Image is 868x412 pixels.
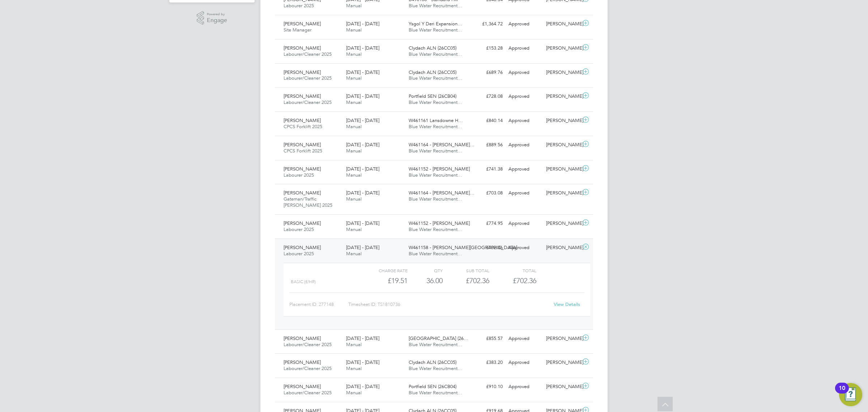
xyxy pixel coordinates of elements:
[468,187,506,199] div: £703.08
[284,172,314,178] span: Labourer 2025
[346,172,362,178] span: Manual
[409,172,462,178] span: Blue Water Recruitment…
[284,75,332,81] span: Labourer/Cleaner 2025
[346,220,379,226] span: [DATE] - [DATE]
[346,148,362,154] span: Manual
[443,266,489,275] div: Sub Total
[409,244,517,251] span: W461158 - [PERSON_NAME][GEOGRAPHIC_DATA]
[506,187,543,199] div: Approved
[289,299,348,310] div: Placement ID: 277148
[346,359,379,365] span: [DATE] - [DATE]
[543,381,581,393] div: [PERSON_NAME]
[346,75,362,81] span: Manual
[443,275,489,287] div: £702.36
[506,218,543,230] div: Approved
[408,275,443,287] div: 36.00
[554,301,580,307] a: View Details
[506,381,543,393] div: Approved
[361,275,408,287] div: £19.51
[346,93,379,99] span: [DATE] - [DATE]
[284,117,321,123] span: [PERSON_NAME]
[468,91,506,102] div: £728.08
[346,99,362,105] span: Manual
[543,218,581,230] div: [PERSON_NAME]
[543,357,581,369] div: [PERSON_NAME]
[346,251,362,257] span: Manual
[284,196,332,208] span: Gateman/Traffic [PERSON_NAME] 2025
[284,148,322,154] span: CPCS Forklift 2025
[409,3,462,9] span: Blue Water Recruitment…
[506,163,543,175] div: Approved
[409,341,462,348] span: Blue Water Recruitment…
[284,3,314,9] span: Labourer 2025
[346,123,362,130] span: Manual
[543,187,581,199] div: [PERSON_NAME]
[284,123,322,130] span: CPCS Forklift 2025
[506,67,543,79] div: Approved
[346,3,362,9] span: Manual
[468,42,506,54] div: £153.28
[284,359,321,365] span: [PERSON_NAME]
[839,388,845,398] div: 10
[284,51,332,57] span: Labourer/Cleaner 2025
[408,266,443,275] div: QTY
[506,18,543,30] div: Approved
[409,99,462,105] span: Blue Water Recruitment…
[543,42,581,54] div: [PERSON_NAME]
[409,335,468,341] span: [GEOGRAPHIC_DATA] (26…
[543,242,581,254] div: [PERSON_NAME]
[468,18,506,30] div: £1,364.72
[409,226,462,232] span: Blue Water Recruitment…
[346,196,362,202] span: Manual
[284,45,321,51] span: [PERSON_NAME]
[468,242,506,254] div: £702.36
[543,91,581,102] div: [PERSON_NAME]
[409,123,462,130] span: Blue Water Recruitment…
[468,163,506,175] div: £741.38
[348,299,549,310] div: Timesheet ID: TS1810736
[346,190,379,196] span: [DATE] - [DATE]
[468,357,506,369] div: £383.20
[346,365,362,371] span: Manual
[506,357,543,369] div: Approved
[361,266,408,275] div: Charge rate
[506,91,543,102] div: Approved
[284,226,314,232] span: Labourer 2025
[409,365,462,371] span: Blue Water Recruitment…
[284,93,321,99] span: [PERSON_NAME]
[346,383,379,390] span: [DATE] - [DATE]
[346,51,362,57] span: Manual
[346,341,362,348] span: Manual
[409,359,456,365] span: Clydach ALN (26CC05)
[284,341,332,348] span: Labourer/Cleaner 2025
[346,27,362,33] span: Manual
[409,148,462,154] span: Blue Water Recruitment…
[346,226,362,232] span: Manual
[346,390,362,396] span: Manual
[506,115,543,127] div: Approved
[346,69,379,75] span: [DATE] - [DATE]
[346,45,379,51] span: [DATE] - [DATE]
[284,21,321,27] span: [PERSON_NAME]
[543,163,581,175] div: [PERSON_NAME]
[284,69,321,75] span: [PERSON_NAME]
[284,335,321,341] span: [PERSON_NAME]
[409,220,470,226] span: W461152 - [PERSON_NAME]
[409,69,456,75] span: Clydach ALN (26CC05)
[284,27,311,33] span: Site Manager
[543,18,581,30] div: [PERSON_NAME]
[409,117,463,123] span: W461161 Lansdowne H…
[506,333,543,345] div: Approved
[506,42,543,54] div: Approved
[409,75,462,81] span: Blue Water Recruitment…
[543,139,581,151] div: [PERSON_NAME]
[346,244,379,251] span: [DATE] - [DATE]
[346,21,379,27] span: [DATE] - [DATE]
[506,242,543,254] div: Approved
[409,166,470,172] span: W461152 - [PERSON_NAME]
[284,220,321,226] span: [PERSON_NAME]
[346,142,379,148] span: [DATE] - [DATE]
[346,117,379,123] span: [DATE] - [DATE]
[284,390,332,396] span: Labourer/Cleaner 2025
[284,142,321,148] span: [PERSON_NAME]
